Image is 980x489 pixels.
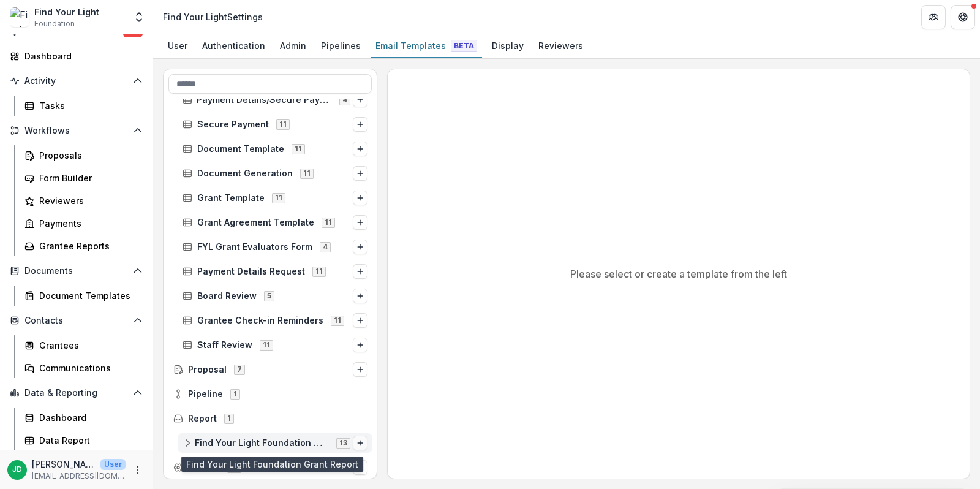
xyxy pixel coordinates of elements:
span: 11 [272,193,285,203]
span: Secure Payment [197,119,269,130]
a: Communications [20,358,148,378]
button: Options [353,191,367,205]
span: FYL Grant Evaluators Form [197,242,312,252]
p: User [100,459,126,470]
a: Authentication [197,34,270,58]
span: Pipeline [188,389,223,400]
div: Payment Details Request11Options [178,262,372,281]
button: Options [353,436,367,450]
span: 4 [339,95,350,105]
span: Staff Review [197,340,252,351]
span: 11 [300,169,314,178]
div: Document Generation11Options [178,164,372,183]
span: Grant Agreement Template [197,218,314,228]
button: Options [353,166,367,181]
span: Report [188,414,217,424]
button: Open Data & Reporting [5,383,148,403]
span: Payment Details Request [197,267,305,277]
button: Options [353,264,367,279]
div: Pipelines [316,37,366,55]
span: Contacts [24,316,128,326]
span: 11 [331,316,344,325]
button: Options [353,460,367,475]
span: Find Your Light Foundation Grant Report [195,438,329,449]
p: [EMAIL_ADDRESS][DOMAIN_NAME] [32,471,126,482]
div: Data Report [39,434,138,447]
a: Grantee Reports [20,236,148,256]
div: Grantees [39,339,138,352]
a: Email Templates Beta [371,34,482,58]
div: Payment Details/Secure Payment4Options [178,90,372,110]
span: 5 [264,291,274,301]
div: User [163,37,192,55]
div: Reviewers [39,194,138,207]
span: Activity [24,76,128,86]
div: Proposals [39,149,138,162]
span: 11 [260,340,273,350]
button: Options [353,215,367,230]
div: Grant Template11Options [178,188,372,208]
a: Dashboard [5,46,148,66]
a: Grantees [20,335,148,355]
span: Documents [24,266,128,276]
button: More [130,463,145,477]
div: Find Your Light [34,6,99,18]
a: Display [487,34,529,58]
div: Secure Payment11Options [178,115,372,134]
span: Data & Reporting [24,388,128,398]
div: System13Options [168,458,372,477]
div: Grant Agreement Template11Options [178,213,372,232]
div: Report1 [168,409,372,428]
div: Find Your Light Settings [163,10,263,23]
a: Reviewers [533,34,588,58]
button: Options [353,117,367,132]
span: 11 [312,267,326,276]
span: 11 [276,119,290,129]
span: Document Generation [197,169,293,179]
a: Document Templates [20,286,148,306]
a: Dashboard [20,408,148,428]
button: Options [353,313,367,328]
a: Payments [20,213,148,233]
button: Open Contacts [5,311,148,330]
a: Admin [275,34,311,58]
button: Open Documents [5,261,148,281]
a: User [163,34,192,58]
button: Get Help [951,5,975,29]
button: Options [353,289,367,303]
span: 7 [234,365,245,374]
span: 1 [224,414,234,423]
div: Document Template11Options [178,139,372,159]
div: Jeffrey Dollinger [12,466,22,474]
nav: breadcrumb [158,8,268,26]
span: Workflows [24,126,128,136]
span: 11 [322,218,335,227]
div: Grantee Check-in Reminders11Options [178,311,372,330]
div: FYL Grant Evaluators Form4Options [178,237,372,257]
button: Options [353,240,367,254]
div: Tasks [39,99,138,112]
div: Staff Review11Options [178,335,372,355]
span: 1 [230,389,240,399]
span: Grantee Check-in Reminders [197,316,323,326]
div: Authentication [197,37,270,55]
span: Proposal [188,365,227,375]
div: Communications [39,362,138,374]
button: Open Workflows [5,121,148,140]
span: 4 [320,242,331,252]
div: Email Templates [371,37,482,55]
button: Options [353,338,367,352]
p: [PERSON_NAME] [32,458,96,471]
p: Please select or create a template from the left [570,267,787,281]
div: Find Your Light Foundation Grant Report13Options [178,433,372,453]
span: Board Review [197,291,257,301]
span: Document Template [197,144,284,154]
span: 13 [336,438,350,448]
span: Payment Details/Secure Payment [197,95,332,105]
button: Open entity switcher [130,5,148,29]
a: Proposals [20,145,148,165]
button: Open Activity [5,71,148,91]
div: Payments [39,217,138,230]
a: Reviewers [20,191,148,211]
div: Display [487,37,529,55]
